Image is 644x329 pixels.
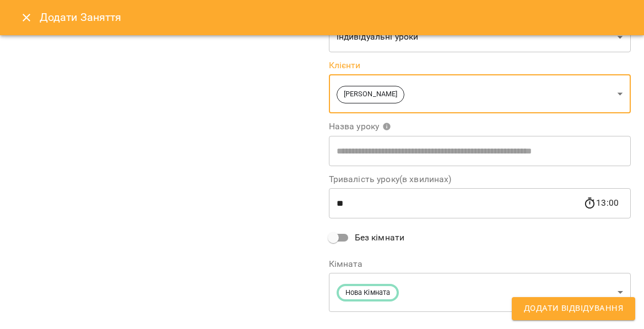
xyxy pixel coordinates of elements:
span: Додати Відвідування [524,301,623,316]
div: Нова Кімната [329,273,631,312]
label: Тривалість уроку(в хвилинах) [329,175,631,184]
span: Без кімнати [355,231,405,244]
span: Назва уроку [329,122,392,131]
label: Клієнти [329,61,631,70]
label: Кімната [329,260,631,268]
svg: Вкажіть назву уроку або виберіть клієнтів [382,122,391,131]
button: Close [13,4,40,31]
div: [PERSON_NAME] [329,74,631,113]
span: Нова Кімната [339,288,397,298]
span: [PERSON_NAME] [337,89,404,100]
h6: Додати Заняття [40,9,631,26]
button: Додати Відвідування [512,297,635,320]
div: індивідуальні уроки [329,22,631,53]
